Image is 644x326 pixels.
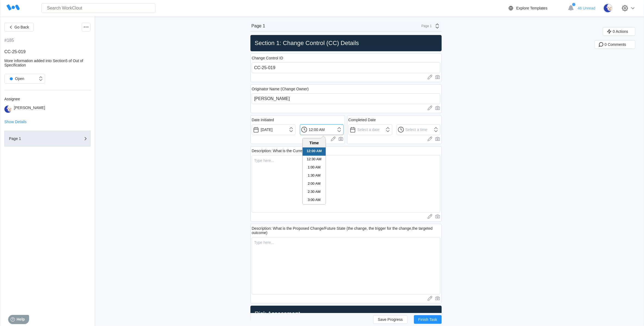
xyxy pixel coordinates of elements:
li: 3:00 AM [303,196,326,204]
input: Type here... [252,93,440,104]
span: Finish Task [418,318,437,321]
button: Go Back [4,23,34,31]
button: 0 Actions [603,27,635,36]
div: [PERSON_NAME] [14,106,45,113]
li: 1:30 AM [303,172,326,180]
button: Save Progress [373,315,407,324]
span: 46 Unread [578,6,595,10]
div: #185 [4,38,14,43]
h2: Risk Assessment [253,310,439,318]
div: Description: What is the Proposed Change/Future State (the change, the trigger for the change,the... [252,226,440,235]
li: 12:00 AM [303,148,326,156]
span: Save Progress [378,318,403,321]
button: 0 Comments [595,40,635,49]
li: 2:30 AM [303,188,326,196]
input: Select a date [252,124,296,135]
h2: Section 1: Change Control (CC) Details [253,39,439,47]
div: More information added into Section5 of Out of Specification [4,59,90,67]
span: 0 Actions [613,30,628,33]
div: Page 1 [252,24,265,28]
input: Select a date [348,124,392,135]
span: CC-25-019 [4,49,26,54]
button: Page 1 [4,131,90,146]
li: 1:00 AM [303,164,326,172]
li: 12:30 AM [303,156,326,164]
div: Assignee [4,97,90,101]
input: Select a time [300,124,344,135]
a: Explore Templates [508,5,565,11]
div: Time [304,140,324,145]
span: 0 Comments [605,43,626,46]
input: Search WorkClout [41,3,155,13]
li: 2:00 AM [303,180,326,188]
div: Open [7,75,24,82]
img: sheep.png [4,106,12,113]
button: Finish Task [414,315,442,324]
img: sheep.png [603,4,612,13]
span: Go Back [14,25,29,29]
div: Page 1 [418,24,432,28]
input: Select a time [397,124,440,135]
div: Page 1 [9,137,63,140]
div: Explore Templates [516,6,548,10]
div: Date Initiated [252,118,274,122]
div: Description: What is the Current State [252,149,316,153]
div: Change Control ID [252,56,283,60]
div: Completed Date [348,118,376,122]
div: Originator Name (Change Owner) [252,87,309,91]
button: Show Details [4,120,27,124]
input: Type here... [252,62,440,73]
